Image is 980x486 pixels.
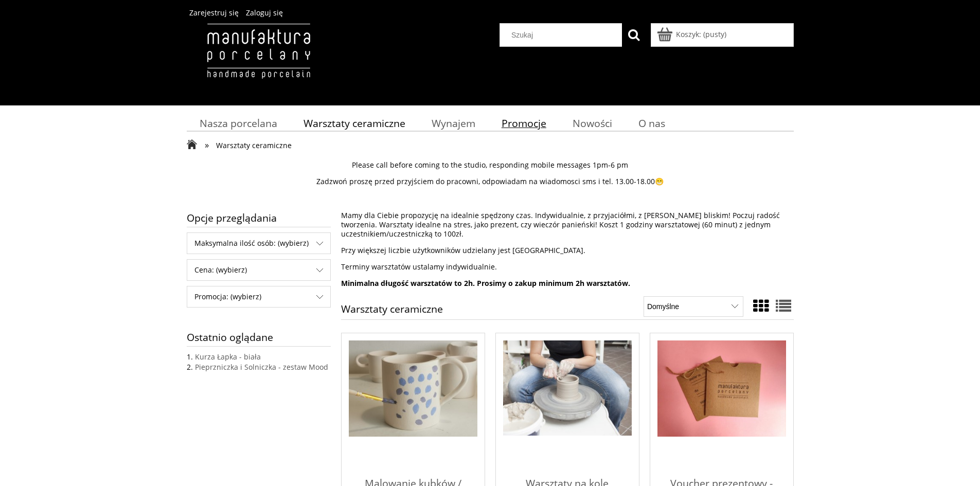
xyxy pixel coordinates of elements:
span: Cena: (wybierz) [187,260,330,280]
div: Filtruj [187,286,331,308]
a: Wynajem [418,113,488,133]
a: Kurza Łapka - biała [195,352,261,362]
span: Koszyk: [676,29,701,39]
span: Nasza porcelana [200,116,277,130]
span: Promocja: (wybierz) [187,286,330,307]
a: Produkty w koszyku 0. Przejdź do koszyka [658,29,726,39]
span: Ostatnio oglądane [187,328,331,346]
input: Szukaj w sklepie [504,24,622,46]
p: Mamy dla Ciebie propozycję na idealnie spędzony czas. Indywidualnie, z przyjaciółmi, z [PERSON_NA... [341,211,794,239]
p: Please call before coming to the studio, responding mobile messages 1pm-6 pm [187,160,794,170]
p: Przy większej liczbie użytkowników udzielany jest [GEOGRAPHIC_DATA]. [341,246,794,255]
a: Nasza porcelana [187,113,291,133]
p: Terminy warsztatów ustalamy indywidualnie. [341,262,794,272]
span: Maksymalna ilość osób: (wybierz) [187,233,330,254]
a: Warsztaty ceramiczne [290,113,418,133]
span: Warsztaty ceramiczne [216,140,292,150]
a: Przejdź do produktu Malowanie kubków / Pottery painting [349,340,477,469]
span: Nowości [573,116,612,130]
span: Promocje [502,116,546,130]
a: Nowości [559,113,625,133]
b: (pusty) [703,29,726,39]
select: Sortuj wg [644,296,743,317]
a: Przejdź do produktu Warsztaty na kole garncarskim (3h) [503,340,632,469]
h1: Warsztaty ceramiczne [341,304,443,319]
a: Zaloguj się [246,8,283,17]
span: Opcje przeglądania [187,209,331,227]
span: Warsztaty ceramiczne [304,116,405,130]
span: » [205,139,209,151]
a: Widok pełny [776,295,791,316]
img: Voucher prezentowy - warsztaty (3h) [657,340,786,437]
a: Przejdź do produktu Voucher prezentowy - warsztaty (3h) [657,340,786,469]
div: Filtruj [187,259,331,281]
a: Pieprzniczka i Solniczka - zestaw Mood [195,362,328,372]
span: Wynajem [432,116,475,130]
a: O nas [625,113,678,133]
strong: Minimalna długość warsztatów to 2h. Prosimy o zakup minimum 2h warsztatów. [341,278,630,288]
div: Filtruj [187,232,331,254]
p: Zadzwoń proszę przed przyjściem do pracowni, odpowiadam na wiadomosci sms i tel. 13.00-18.00😁 [187,177,794,186]
img: Manufaktura Porcelany [187,23,330,100]
img: Malowanie kubków / Pottery painting [349,340,477,437]
button: Szukaj [622,23,646,47]
img: Warsztaty na kole garncarskim (3h) [503,340,632,436]
span: O nas [638,116,665,130]
a: Zarejestruj się [189,8,239,17]
a: Promocje [488,113,559,133]
a: Widok ze zdjęciem [753,295,769,316]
